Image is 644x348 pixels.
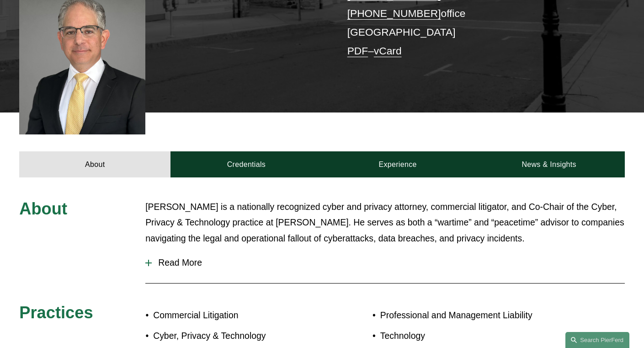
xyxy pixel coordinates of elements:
span: Practices [19,303,93,322]
a: Search this site [565,332,629,348]
p: Technology [380,328,575,344]
a: PDF [347,45,368,57]
a: Credentials [170,151,322,177]
a: vCard [374,45,402,57]
p: [PERSON_NAME] is a nationally recognized cyber and privacy attorney, commercial litigator, and Co... [145,199,625,247]
a: [PHONE_NUMBER] [347,7,441,19]
a: About [19,151,170,177]
button: Read More [145,251,625,275]
a: News & Insights [474,151,625,177]
p: Cyber, Privacy & Technology [153,328,322,344]
p: Professional and Management Liability [380,307,575,323]
p: Commercial Litigation [153,307,322,323]
span: About [19,199,67,218]
span: Read More [152,257,625,268]
a: Experience [322,151,473,177]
